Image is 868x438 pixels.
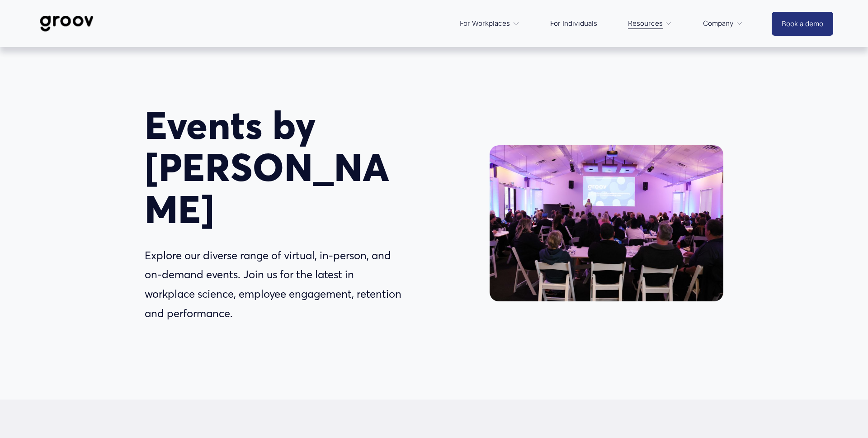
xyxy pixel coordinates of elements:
a: folder dropdown [698,13,748,34]
h1: Events by [PERSON_NAME] [145,105,405,230]
a: folder dropdown [623,13,677,34]
a: Book a demo [772,12,833,36]
img: Groov | Workplace Science Platform | Unlock Performance | Drive Results [35,9,99,38]
span: Resources [628,17,663,30]
a: For Individuals [546,13,602,34]
a: folder dropdown [455,13,524,34]
span: Company [703,17,734,30]
p: Explore our diverse range of virtual, in-person, and on-demand events. Join us for the latest in ... [145,246,405,324]
span: For Workplaces [460,17,510,30]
